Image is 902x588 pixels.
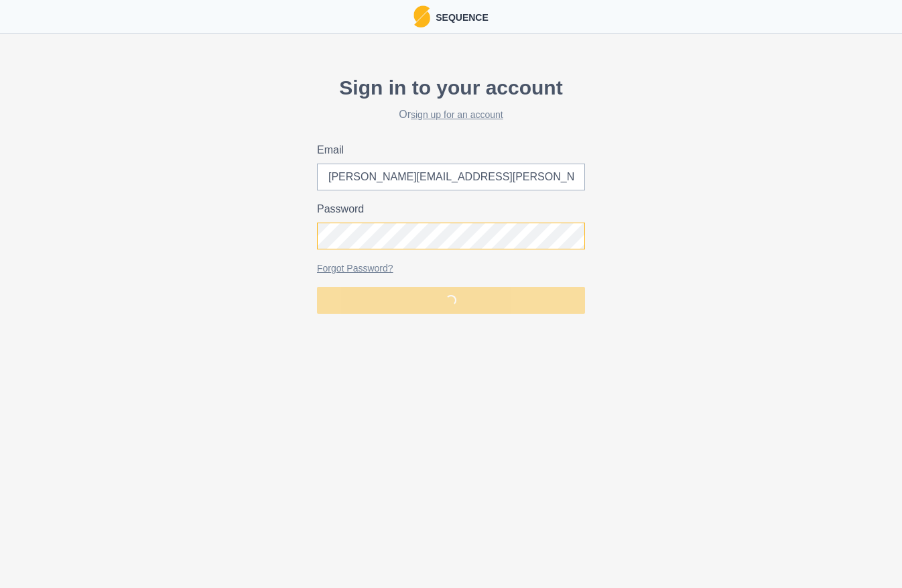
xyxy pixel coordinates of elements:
[317,72,585,103] p: Sign in to your account
[413,5,430,27] img: Logo
[317,142,577,158] label: Email
[413,5,489,27] a: LogoSequence
[411,109,503,120] a: sign up for an account
[317,263,393,274] a: Forgot Password?
[317,201,577,217] label: Password
[317,108,585,121] h2: Or
[430,8,489,25] p: Sequence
